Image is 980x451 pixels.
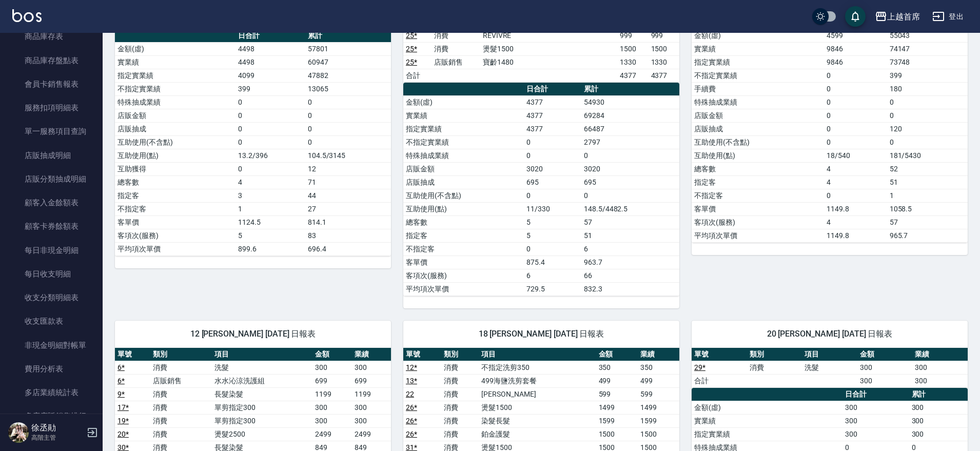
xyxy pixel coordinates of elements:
[692,175,824,189] td: 指定客
[857,374,913,387] td: 300
[150,387,212,401] td: 消費
[692,42,824,55] td: 實業績
[857,348,913,361] th: 金額
[649,55,679,69] td: 1330
[692,348,968,388] table: a dense table
[115,348,150,361] th: 單號
[581,109,679,122] td: 69284
[352,414,391,427] td: 300
[596,427,638,441] td: 1500
[4,49,99,72] a: 商品庫存盤點表
[352,348,391,361] th: 業績
[524,189,581,202] td: 0
[479,387,596,401] td: [PERSON_NAME]
[4,357,99,381] a: 費用分析表
[802,348,857,361] th: 項目
[312,387,351,401] td: 1199
[887,55,968,69] td: 73748
[305,42,391,55] td: 57801
[692,29,824,42] td: 金額(虛)
[824,229,887,242] td: 1149.8
[236,55,305,69] td: 4498
[403,149,524,162] td: 特殊抽成業績
[312,374,351,387] td: 699
[236,109,305,122] td: 0
[887,122,968,135] td: 120
[352,361,391,374] td: 300
[403,175,524,189] td: 店販抽成
[305,175,391,189] td: 71
[909,427,968,441] td: 300
[692,189,824,202] td: 不指定客
[4,309,99,333] a: 收支匯款表
[887,162,968,175] td: 52
[887,189,968,202] td: 1
[692,374,747,387] td: 合計
[236,95,305,109] td: 0
[887,95,968,109] td: 0
[312,414,351,427] td: 300
[236,202,305,215] td: 1
[403,256,524,269] td: 客單價
[692,162,824,175] td: 總客數
[581,149,679,162] td: 0
[596,348,638,361] th: 金額
[115,189,236,202] td: 指定客
[150,374,212,387] td: 店販銷售
[441,374,479,387] td: 消費
[4,25,99,48] a: 商品庫存表
[824,109,887,122] td: 0
[524,109,581,122] td: 4377
[403,162,524,175] td: 店販金額
[236,189,305,202] td: 3
[480,55,617,69] td: 寶齡1480
[127,329,379,339] span: 12 [PERSON_NAME] [DATE] 日報表
[305,82,391,95] td: 13065
[692,215,824,229] td: 客項次(服務)
[581,269,679,282] td: 66
[692,414,842,427] td: 實業績
[115,162,236,175] td: 互助獲得
[236,29,305,43] th: 日合計
[887,135,968,149] td: 0
[150,427,212,441] td: 消費
[824,135,887,149] td: 0
[638,348,679,361] th: 業績
[403,189,524,202] td: 互助使用(不含點)
[581,122,679,135] td: 66487
[596,374,638,387] td: 499
[887,175,968,189] td: 51
[150,348,212,361] th: 類別
[524,269,581,282] td: 6
[403,348,441,361] th: 單號
[305,215,391,229] td: 814.1
[236,215,305,229] td: 1124.5
[524,242,581,256] td: 0
[842,427,909,441] td: 300
[305,229,391,242] td: 83
[747,361,802,374] td: 消費
[236,229,305,242] td: 5
[115,135,236,149] td: 互助使用(不含點)
[236,242,305,256] td: 899.6
[212,427,312,441] td: 燙髮2500
[887,202,968,215] td: 1058.5
[909,388,968,401] th: 累計
[416,329,667,339] span: 18 [PERSON_NAME] [DATE] 日報表
[692,122,824,135] td: 店販抽成
[524,202,581,215] td: 11/330
[692,348,747,361] th: 單號
[824,149,887,162] td: 18/540
[692,401,842,414] td: 金額(虛)
[403,83,679,296] table: a dense table
[887,42,968,55] td: 74147
[524,162,581,175] td: 3020
[747,348,802,361] th: 類別
[305,55,391,69] td: 60947
[236,122,305,135] td: 0
[212,361,312,374] td: 洗髮
[596,387,638,401] td: 599
[305,242,391,256] td: 696.4
[617,29,648,42] td: 999
[479,401,596,414] td: 燙髮1500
